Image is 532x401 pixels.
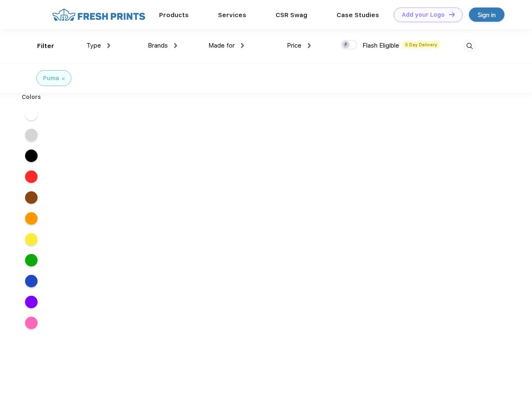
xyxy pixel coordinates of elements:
[362,42,399,49] span: Flash Eligible
[449,12,455,17] img: DT
[15,93,48,102] div: Colors
[403,41,440,48] span: 5 Day Delivery
[469,8,504,22] a: Sign in
[241,43,244,48] img: dropdown.png
[218,11,246,19] a: Services
[148,42,168,49] span: Brands
[43,74,59,83] div: Puma
[402,11,445,18] div: Add your Logo
[174,43,177,48] img: dropdown.png
[62,77,65,80] img: filter_cancel.svg
[37,41,54,51] div: Filter
[478,10,496,20] div: Sign in
[276,11,307,19] a: CSR Swag
[463,39,476,53] img: desktop_search.svg
[86,42,101,49] span: Type
[208,42,235,49] span: Made for
[308,43,311,48] img: dropdown.png
[107,43,110,48] img: dropdown.png
[159,11,189,19] a: Products
[287,42,301,49] span: Price
[50,8,148,22] img: fo%20logo%202.webp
